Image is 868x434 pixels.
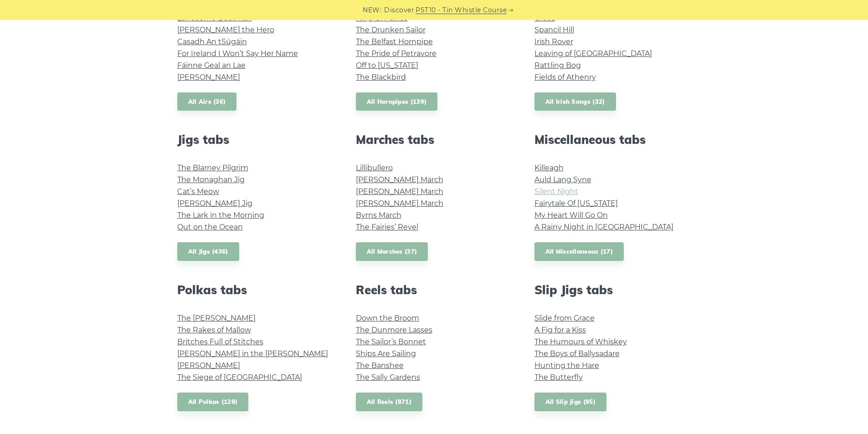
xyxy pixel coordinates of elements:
a: [PERSON_NAME] the Hero [177,26,274,34]
a: Down the Broom [356,314,419,322]
a: Casadh An tSúgáin [177,37,247,46]
span: Discover [384,5,414,15]
a: A Rainy Night in [GEOGRAPHIC_DATA] [534,223,673,231]
a: All Slip Jigs (95) [534,393,606,411]
a: Cat’s Meow [177,187,219,196]
a: Silent Night [534,187,578,196]
a: [PERSON_NAME] in the [PERSON_NAME] [177,349,328,358]
a: The Rakes of Mallow [177,326,251,334]
a: Grace [534,14,555,22]
a: Ships Are Sailing [356,349,416,358]
a: [PERSON_NAME] March [356,199,443,208]
a: Lillibullero [356,163,393,172]
a: Lonesome Boatman [177,14,252,22]
a: Hunting the Hare [534,361,599,370]
h2: Polkas tabs [177,283,334,297]
a: All Reels (871) [356,393,423,411]
a: All Marches (37) [356,242,428,261]
a: For Ireland I Won’t Say Her Name [177,49,298,58]
a: My Heart Will Go On [534,211,608,220]
h2: Jigs tabs [177,133,334,147]
a: The Dunmore Lasses [356,326,432,334]
a: All Jigs (436) [177,242,239,261]
a: Out on the Ocean [177,223,243,231]
a: The Siege of [GEOGRAPHIC_DATA] [177,373,302,382]
a: The Lark in the Morning [177,211,264,220]
a: Fairytale Of [US_STATE] [534,199,618,208]
a: Britches Full of Stitches [177,337,263,346]
a: The [PERSON_NAME] [177,314,256,322]
a: Leaving of [GEOGRAPHIC_DATA] [534,49,652,58]
a: The Drunken Sailor [356,26,426,34]
a: [PERSON_NAME] March [356,175,443,184]
a: Irish Rover [534,37,573,46]
a: The Butterfly [534,373,583,382]
h2: Miscellaneous tabs [534,133,691,147]
a: The Pride of Petravore [356,49,437,58]
a: The Monaghan Jig [177,175,245,184]
a: All Irish Songs (32) [534,92,616,111]
a: The Blackbird [356,73,406,82]
a: The Sailor’s Bonnet [356,337,426,346]
a: Byrns March [356,211,401,220]
a: All Miscellaneous (17) [534,242,624,261]
a: The Blarney Pilgrim [177,163,248,172]
a: The Belfast Hornpipe [356,37,433,46]
h2: Marches tabs [356,133,513,147]
a: Rattling Bog [534,61,581,70]
a: [PERSON_NAME] March [356,187,443,196]
a: The Boys of Ballysadare [534,349,620,358]
a: All Polkas (129) [177,393,249,411]
a: [PERSON_NAME] [177,361,240,370]
a: The Banshee [356,361,404,370]
a: King Of Fairies [356,14,408,22]
a: Auld Lang Syne [534,175,591,184]
a: [PERSON_NAME] Jig [177,199,252,208]
h2: Reels tabs [356,283,513,297]
a: All Airs (36) [177,92,237,111]
span: NEW: [363,5,381,15]
a: Killeagh [534,163,564,172]
a: Spancil Hill [534,26,574,34]
a: Slide from Grace [534,314,595,322]
a: PST10 - Tin Whistle Course [416,5,507,15]
a: Fáinne Geal an Lae [177,61,246,70]
a: The Sally Gardens [356,373,420,382]
a: The Humours of Whiskey [534,337,627,346]
a: A Fig for a Kiss [534,326,586,334]
a: The Fairies’ Revel [356,223,418,231]
h2: Slip Jigs tabs [534,283,691,297]
a: Fields of Athenry [534,73,596,82]
a: [PERSON_NAME] [177,73,240,82]
a: Off to [US_STATE] [356,61,418,70]
a: All Hornpipes (139) [356,92,438,111]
